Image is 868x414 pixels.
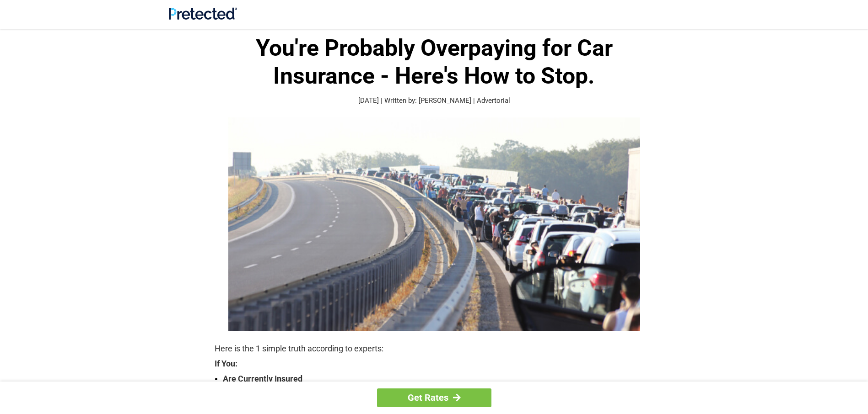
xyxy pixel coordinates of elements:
p: Here is the 1 simple truth according to experts: [215,342,654,355]
h1: You're Probably Overpaying for Car Insurance - Here's How to Stop. [215,34,654,90]
a: Get Rates [377,388,491,407]
strong: Are Currently Insured [223,372,654,385]
strong: If You: [215,360,654,368]
a: Site Logo [169,13,237,21]
p: [DATE] | Written by: [PERSON_NAME] | Advertorial [215,96,654,106]
img: Site Logo [169,7,237,20]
